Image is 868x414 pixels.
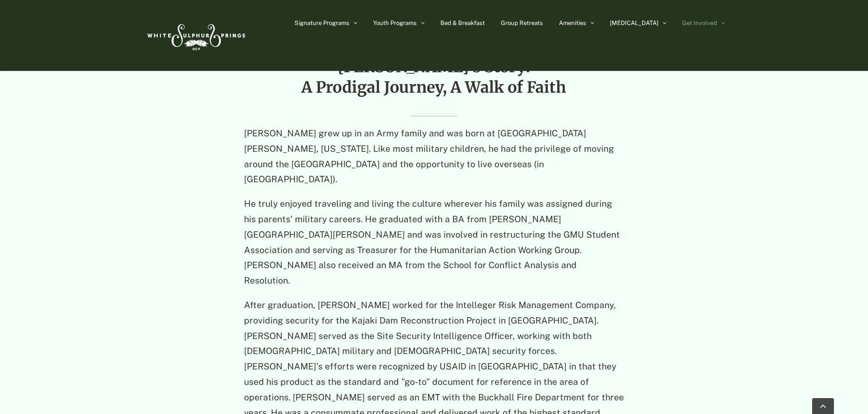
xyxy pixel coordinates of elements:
span: Get Involved [682,20,717,26]
span: Signature Programs [294,20,349,26]
p: He truly enjoyed traveling and living the culture wherever his family was assigned during his par... [244,196,624,289]
span: [MEDICAL_DATA] [610,20,658,26]
p: [PERSON_NAME] grew up in an Army family and was born at [GEOGRAPHIC_DATA][PERSON_NAME], [US_STATE... [244,126,624,187]
span: Bed & Breakfast [440,20,485,26]
span: Amenities [559,20,586,26]
img: White Sulphur Springs Logo [143,14,248,57]
h2: [PERSON_NAME]'s Story: A Prodigal Journey, A Walk of Faith [244,57,624,98]
span: Youth Programs [373,20,417,26]
span: Group Retreats [501,20,543,26]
